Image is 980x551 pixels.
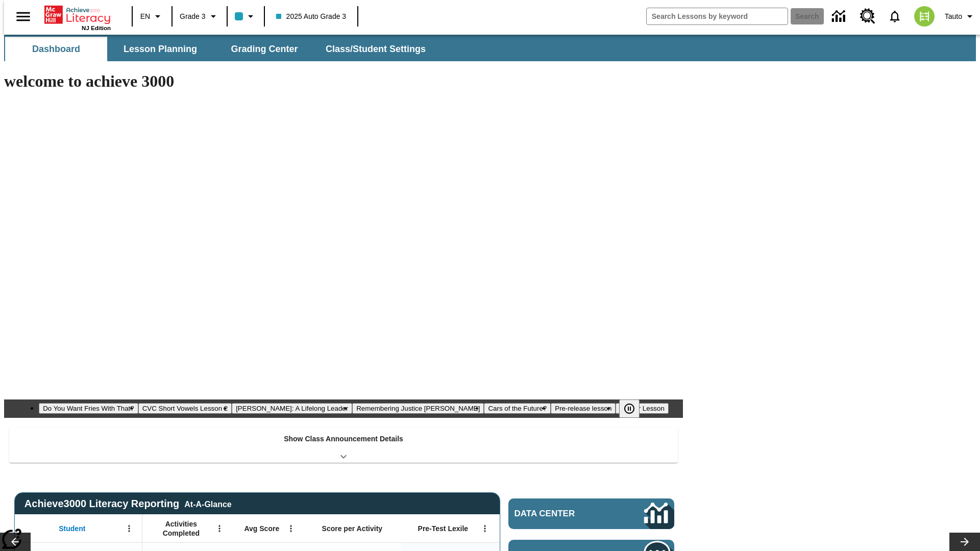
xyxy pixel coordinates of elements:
[109,37,211,61] button: Lesson Planning
[232,403,352,414] button: Slide 3 Dianne Feinstein: A Lifelong Leader
[881,3,908,30] a: Notifications
[4,37,435,61] div: SubNavbar
[317,37,434,61] button: Class/Student Settings
[176,7,224,26] button: Grade: Grade 3, Select a grade
[945,11,962,22] span: Tauto
[418,524,469,533] span: Pre-Test Lexile
[212,521,227,536] button: Open Menu
[4,72,683,91] h1: welcome to achieve 3000
[44,5,111,25] a: Home
[184,498,231,509] div: At-A-Glance
[551,403,616,414] button: Slide 6 Pre-release lesson
[8,2,38,32] button: Open side menu
[213,37,315,61] button: Grading Center
[5,37,107,61] button: Dashboard
[514,509,610,519] span: Data Center
[941,7,980,26] button: Profile/Settings
[180,11,206,22] span: Grade 3
[616,403,668,414] button: Slide 7 Career Lesson
[136,7,168,26] button: Language: EN, Select a language
[4,35,976,61] div: SubNavbar
[231,7,261,26] button: Class color is light blue. Change class color
[9,428,678,463] div: Show Class Announcement Details
[140,11,150,22] span: EN
[244,524,279,533] span: Avg Score
[283,521,299,536] button: Open Menu
[24,498,232,510] span: Achieve3000 Literacy Reporting
[322,524,383,533] span: Score per Activity
[276,11,347,22] span: 2025 Auto Grade 3
[914,6,935,27] img: avatar image
[854,3,881,30] a: Resource Center, Will open in new tab
[138,403,232,414] button: Slide 2 CVC Short Vowels Lesson 2
[949,533,980,551] button: Lesson carousel, Next
[908,3,941,30] button: Select a new avatar
[59,524,85,533] span: Student
[619,399,640,418] button: Pause
[39,403,138,414] button: Slide 1 Do You Want Fries With That?
[148,519,215,538] span: Activities Completed
[477,521,493,536] button: Open Menu
[284,434,403,444] p: Show Class Announcement Details
[826,3,854,31] a: Data Center
[508,498,674,529] a: Data Center
[619,399,650,418] div: Pause
[82,25,111,31] span: NJ Edition
[647,8,788,24] input: search field
[121,521,137,536] button: Open Menu
[44,4,111,31] div: Home
[352,403,484,414] button: Slide 4 Remembering Justice O'Connor
[484,403,551,414] button: Slide 5 Cars of the Future?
